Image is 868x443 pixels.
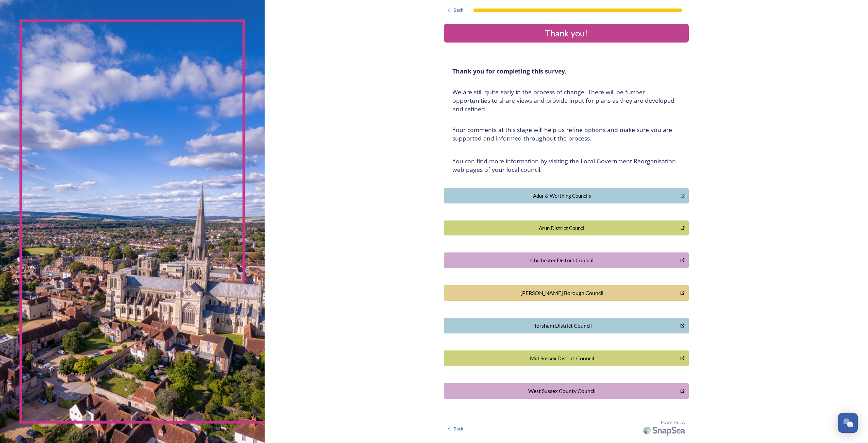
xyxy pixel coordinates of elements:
div: [PERSON_NAME] Borough Council [448,289,677,297]
span: Powered by [661,419,685,426]
h4: Your comments at this stage will help us refine options and make sure you are supported and infor... [452,126,680,143]
button: Horsham District Council [444,318,689,333]
button: Arun District Council [444,220,689,236]
button: West Sussex County Council [444,383,689,399]
h4: We are still quite early in the process of change. There will be further opportunities to share v... [452,88,680,113]
button: Crawley Borough Council [444,285,689,301]
div: Thank you! [447,27,686,40]
strong: Thank you for completing this survey. [452,67,567,75]
div: Mid Sussex District Council [448,354,677,362]
span: Back [454,426,463,432]
img: SnapSea Logo [641,422,689,438]
button: Adur & Worthing Councils [444,188,689,203]
h4: You can find more information by visiting the Local Government Reorganisation web pages of your l... [452,157,680,174]
button: Chichester District Council [444,252,689,268]
div: Horsham District Council [448,322,677,330]
button: Mid Sussex District Council [444,350,689,366]
button: Open Chat [838,413,858,433]
div: Chichester District Council [448,256,677,264]
div: Arun District Council [448,224,677,232]
span: Back [454,7,463,13]
div: Adur & Worthing Councils [448,192,677,200]
div: West Sussex County Council [448,387,677,395]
